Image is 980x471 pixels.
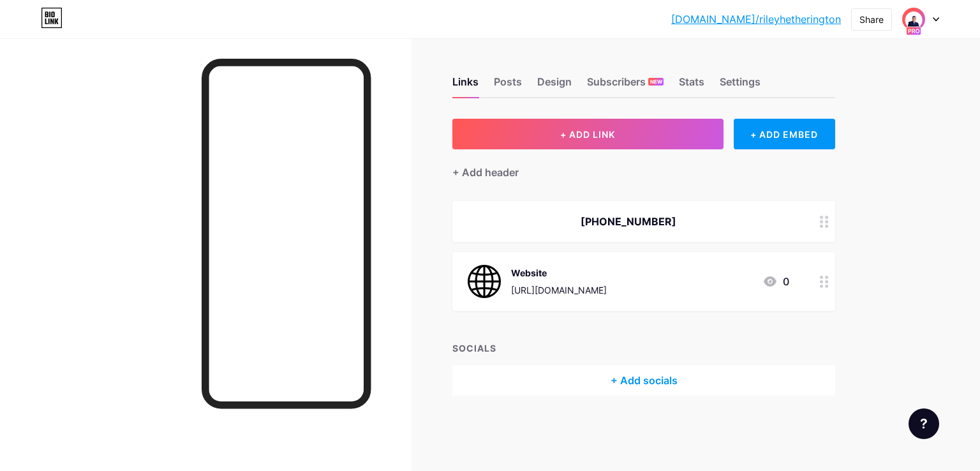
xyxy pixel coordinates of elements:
div: SOCIALS [452,341,835,355]
div: Subscribers [587,74,664,97]
img: digitalarmours [902,7,926,31]
a: [DOMAIN_NAME]/rileyhetherington [671,11,841,27]
div: 0 [762,274,789,289]
div: Settings [720,74,761,97]
button: + ADD LINK [452,119,724,149]
span: NEW [650,78,662,86]
div: + Add socials [452,365,835,396]
div: Design [537,74,572,97]
div: + ADD EMBED [734,119,835,149]
div: [PHONE_NUMBER] [468,214,789,229]
div: Stats [679,74,704,97]
div: Share [859,13,884,26]
div: + Add header [452,165,519,180]
div: Website [511,266,607,280]
div: [URL][DOMAIN_NAME] [511,283,607,297]
div: Posts [494,74,522,97]
div: Links [452,74,479,97]
img: Website [468,265,501,298]
span: + ADD LINK [560,129,615,140]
